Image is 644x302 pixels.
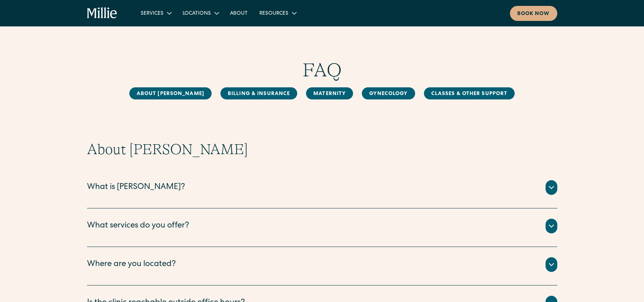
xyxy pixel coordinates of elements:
div: What services do you offer? [87,220,189,232]
div: Locations [177,7,224,19]
a: home [87,7,118,19]
a: Billing & Insurance [220,87,297,99]
div: Resources [259,10,288,18]
h2: About [PERSON_NAME] [87,141,557,158]
a: Classes & Other Support [424,87,515,99]
h1: FAQ [87,59,557,81]
a: About [PERSON_NAME] [129,87,212,99]
div: What is [PERSON_NAME]? [87,182,185,194]
div: Book now [517,10,550,18]
a: About [224,7,253,19]
a: MAternity [306,87,353,99]
a: Gynecology [362,87,415,99]
a: Book now [510,6,557,21]
div: Services [135,7,177,19]
div: Where are you located? [87,259,176,271]
div: Locations [183,10,211,18]
div: Services [141,10,163,18]
div: Resources [253,7,302,19]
